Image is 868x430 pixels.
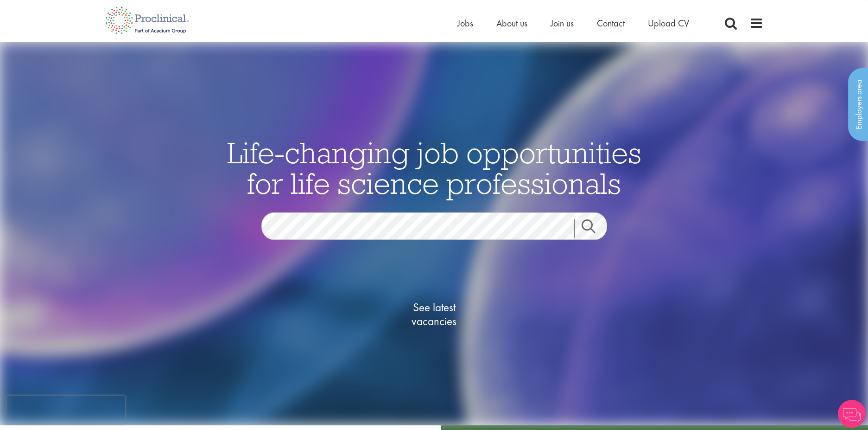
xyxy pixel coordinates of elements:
a: See latestvacancies [388,263,481,365]
img: Chatbot [838,400,866,428]
a: Join us [551,17,574,29]
a: Contact [597,17,625,29]
a: About us [496,17,527,29]
a: Upload CV [648,17,689,29]
iframe: reCAPTCHA [6,396,125,424]
a: Job search submit button [574,219,614,237]
a: Jobs [457,17,473,29]
span: Life-changing job opportunities for life science professionals [227,134,641,201]
span: See latest vacancies [388,300,481,328]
